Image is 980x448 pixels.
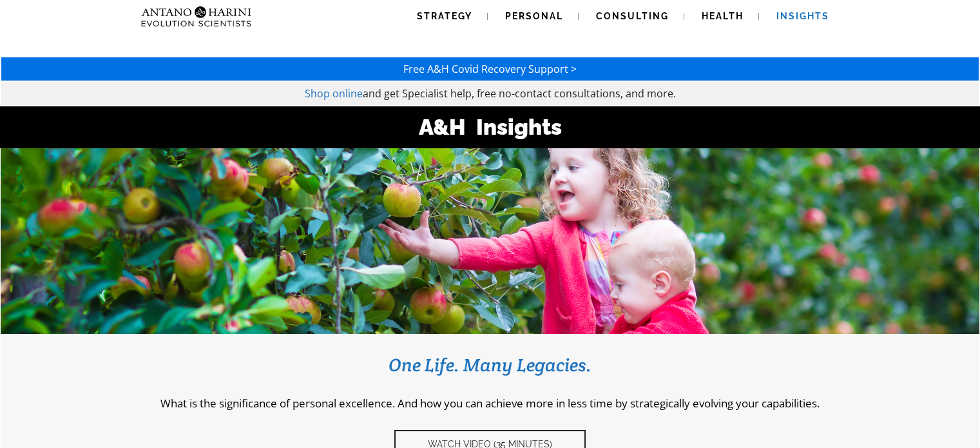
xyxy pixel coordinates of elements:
p: What is the significance of personal excellence. And how you can achieve more in less time by str... [20,396,960,411]
span: Personal [505,11,563,21]
a: Shop online [305,86,363,101]
h3: One Life. Many Legacies. [20,353,960,376]
a: Free A&H Covid Recovery Support > [403,62,577,76]
span: Strategy [417,11,472,21]
strong: A&H Insights [419,114,562,140]
span: Insights [776,11,829,21]
span: Consulting [596,11,669,21]
span: Health [702,11,744,21]
span: and get Specialist help, free no-contact consultations, and more. [363,86,676,101]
